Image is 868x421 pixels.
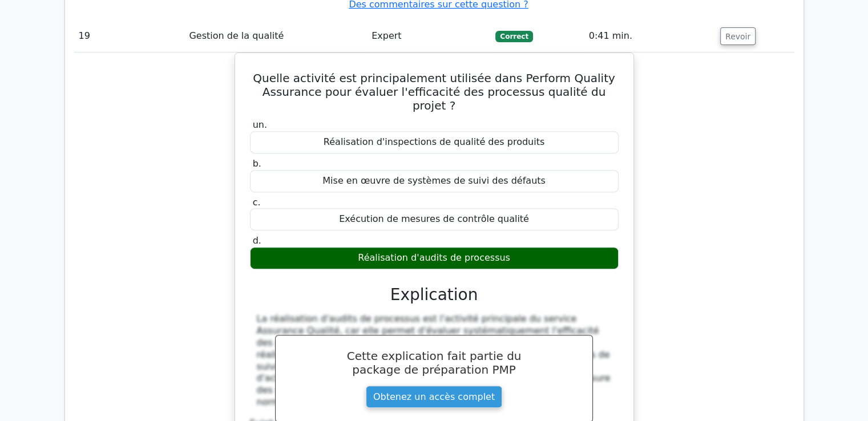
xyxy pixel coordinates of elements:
font: Réalisation d'inspections de qualité des produits [324,136,544,147]
font: Revoir [725,31,750,41]
a: Obtenez un accès complet [366,386,502,408]
font: Explication [390,285,478,304]
font: b. [253,158,261,169]
font: Mise en œuvre de systèmes de suivi des défauts [322,175,546,186]
button: Revoir [720,27,756,46]
font: 19 [79,30,90,41]
font: La réalisation d'audits de processus est l'activité principale du service Assurance Qualité, car ... [257,313,611,407]
font: Exécution de mesures de contrôle qualité [339,213,529,224]
font: Correct [500,33,528,41]
font: Réalisation d'audits de processus [358,252,510,263]
font: 0:41 min. [589,30,632,41]
font: un. [253,119,267,130]
font: Quelle activité est principalement utilisée dans Perform Quality Assurance pour évaluer l'efficac... [253,71,615,112]
font: c. [253,197,261,208]
font: Expert [372,30,401,41]
font: Gestion de la qualité [189,30,284,41]
font: d. [253,235,261,246]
